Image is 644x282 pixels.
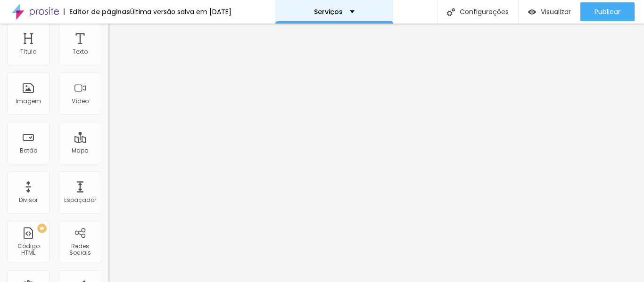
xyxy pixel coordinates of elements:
font: Serviços [314,7,343,16]
font: Redes Sociais [69,242,91,257]
font: Publicar [594,7,620,16]
img: Ícone [447,8,455,16]
font: Título [20,48,36,56]
font: Botão [20,146,37,154]
font: Divisor [19,196,38,204]
img: view-1.svg [528,8,536,16]
font: Mapa [72,146,89,154]
font: Última versão salva em [DATE] [130,7,231,16]
font: Espaçador [64,196,96,204]
font: Configurações [460,7,509,16]
button: Publicar [580,2,635,21]
font: Vídeo [72,97,89,105]
iframe: Editor [108,24,644,282]
font: Editor de páginas [69,7,130,16]
font: Visualizar [541,7,571,16]
font: Texto [73,48,88,56]
font: Código HTML [17,242,40,257]
button: Visualizar [519,2,580,21]
font: Imagem [16,97,41,105]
